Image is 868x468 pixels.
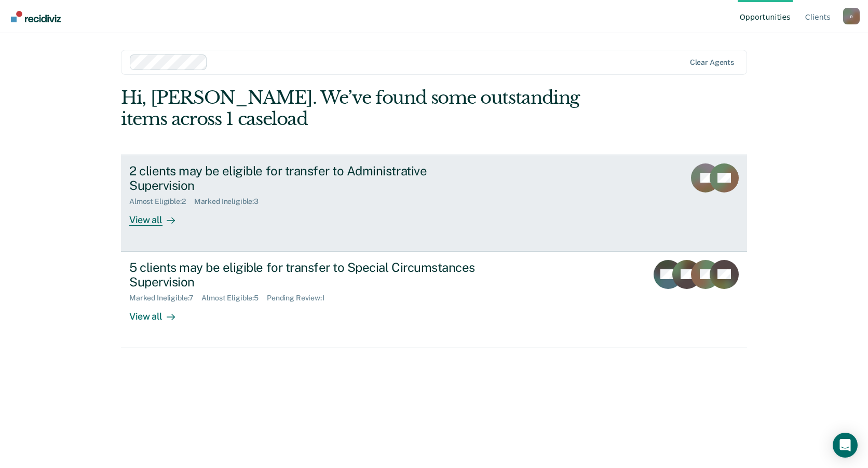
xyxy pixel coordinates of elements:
[129,206,187,226] div: View all
[11,11,61,22] img: Recidiviz
[201,294,267,302] div: Almost Eligible : 5
[121,155,747,252] a: 2 clients may be eligible for transfer to Administrative SupervisionAlmost Eligible:2Marked Ineli...
[129,294,201,302] div: Marked Ineligible : 7
[843,8,860,24] div: e
[129,302,187,323] div: View all
[129,197,194,206] div: Almost Eligible : 2
[129,163,494,194] div: 2 clients may be eligible for transfer to Administrative Supervision
[267,294,333,302] div: Pending Review : 1
[690,58,734,67] div: Clear agents
[121,87,622,130] div: Hi, [PERSON_NAME]. We’ve found some outstanding items across 1 caseload
[194,197,267,206] div: Marked Ineligible : 3
[833,433,858,458] div: Open Intercom Messenger
[843,8,860,24] button: Profile dropdown button
[129,260,494,290] div: 5 clients may be eligible for transfer to Special Circumstances Supervision
[121,252,747,348] a: 5 clients may be eligible for transfer to Special Circumstances SupervisionMarked Ineligible:7Alm...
